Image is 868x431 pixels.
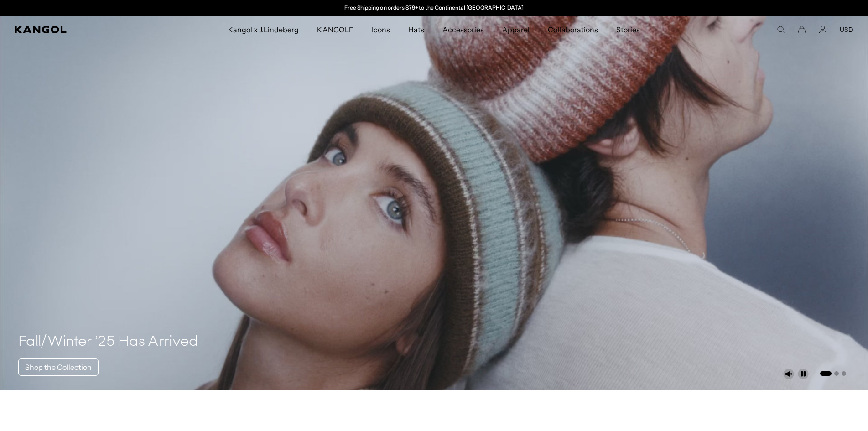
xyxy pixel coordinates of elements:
span: Kangol x J.Lindeberg [228,16,299,43]
summary: Search here [777,26,785,34]
span: Accessories [442,16,484,43]
a: Account [819,26,827,34]
button: Cart [798,26,806,34]
span: Stories [616,16,640,43]
a: Shop the Collection [18,358,99,376]
button: Pause [798,369,809,379]
a: Icons [363,16,399,43]
a: Kangol x J.Lindeberg [219,16,308,43]
a: KANGOLF [308,16,362,43]
div: 1 of 2 [340,5,528,12]
h4: Fall/Winter ‘25 Has Arrived [18,333,198,351]
button: Go to slide 2 [834,371,839,376]
a: Accessories [433,16,493,43]
a: Free Shipping on orders $79+ to the Continental [GEOGRAPHIC_DATA] [344,4,524,11]
div: Announcement [340,5,528,12]
a: Kangol [15,26,151,33]
span: Hats [408,16,424,43]
button: USD [840,26,853,34]
button: Go to slide 3 [842,371,846,376]
a: Collaborations [539,16,607,43]
button: Unmute [783,369,794,379]
slideshow-component: Announcement bar [340,5,528,12]
button: Go to slide 1 [820,371,832,376]
a: Hats [399,16,433,43]
a: Apparel [493,16,539,43]
span: Apparel [502,16,530,43]
span: KANGOLF [317,16,353,43]
span: Collaborations [548,16,598,43]
span: Icons [372,16,390,43]
ul: Select a slide to show [819,369,846,377]
a: Stories [607,16,649,43]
